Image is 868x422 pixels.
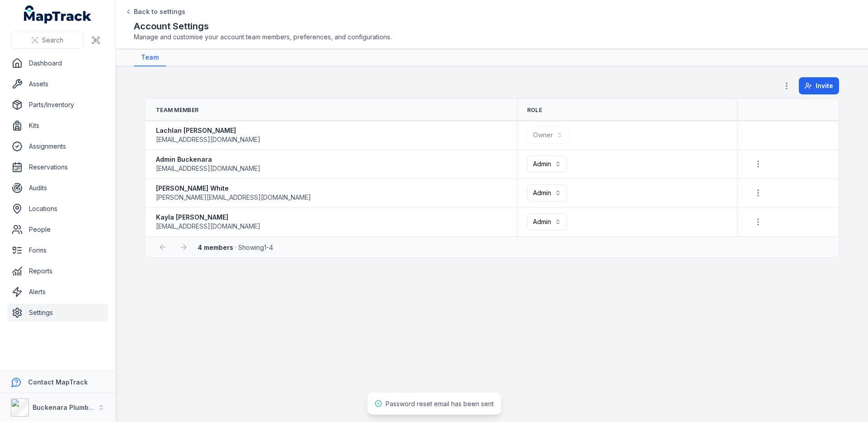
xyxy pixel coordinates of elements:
h2: Account Settings [134,20,850,33]
span: Search [42,36,63,45]
span: Back to settings [134,7,185,16]
button: Invite [799,77,839,94]
button: Search [11,32,84,49]
a: Reservations [7,158,108,176]
span: Team Member [156,107,198,114]
a: Forms [7,241,108,259]
a: Assets [7,75,108,93]
span: [EMAIL_ADDRESS][DOMAIN_NAME] [156,164,260,173]
span: Manage and customise your account team members, preferences, and configurations. [134,33,850,42]
strong: Contact MapTrack [28,378,88,386]
a: Reports [7,262,108,280]
a: Dashboard [7,54,108,72]
span: Invite [816,81,833,90]
a: Assignments [7,137,108,155]
strong: 4 members [198,244,233,251]
button: Admin [527,213,567,230]
span: · Showing 1 - 4 [198,244,273,251]
span: [EMAIL_ADDRESS][DOMAIN_NAME] [156,135,260,144]
a: MapTrack [24,5,92,23]
strong: Admin Buckenara [156,155,260,164]
span: Role [527,107,542,114]
a: Back to settings [125,7,185,16]
button: Admin [527,184,567,202]
a: Kits [7,117,108,135]
span: [PERSON_NAME][EMAIL_ADDRESS][DOMAIN_NAME] [156,193,311,202]
a: Parts/Inventory [7,96,108,114]
a: Locations [7,200,108,218]
button: Admin [527,155,567,173]
span: [EMAIL_ADDRESS][DOMAIN_NAME] [156,222,260,231]
a: People [7,220,108,239]
strong: Kayla [PERSON_NAME] [156,213,260,222]
a: Team [134,49,166,66]
span: Password reset email has been sent [386,400,494,408]
strong: [PERSON_NAME] White [156,184,311,193]
strong: Buckenara Plumbing Gas & Electrical [33,403,151,411]
strong: Lachlan [PERSON_NAME] [156,126,260,135]
a: Alerts [7,283,108,301]
a: Settings [7,304,108,322]
a: Audits [7,179,108,197]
